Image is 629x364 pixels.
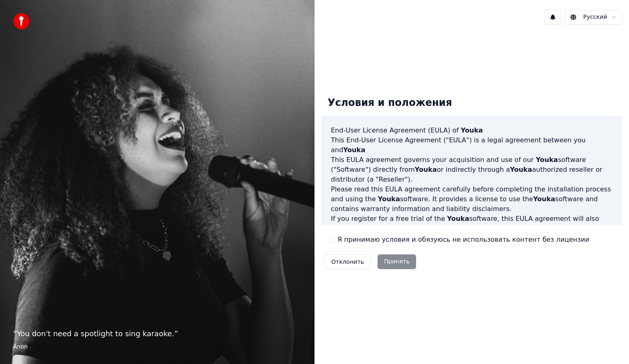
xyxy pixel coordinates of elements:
span: Youka [378,195,400,203]
span: Youka [550,225,572,232]
span: Youka [447,215,469,222]
span: Youka [343,146,365,154]
span: Youka [510,166,532,173]
p: This EULA agreement governs your acquisition and use of our software ("Software") directly from o... [331,155,613,184]
span: Youka [415,166,437,173]
p: This End-User License Agreement ("EULA") is a legal agreement between you and [331,135,613,155]
footer: Anon [13,343,301,351]
label: Я принимаю условия и обязуюсь не использовать контент без лицензии [337,235,589,245]
p: “ You don't need a spotlight to sing karaoke. ” [13,328,301,339]
img: youka [13,13,29,29]
div: Условия и положения [321,90,459,116]
p: Please read this EULA agreement carefully before completing the installation process and using th... [331,184,613,214]
span: Youka [536,156,558,164]
h3: End-User License Agreement (EULA) of [331,126,613,135]
span: Youka [533,195,555,203]
p: If you register for a free trial of the software, this EULA agreement will also govern that trial... [331,214,613,253]
span: Youka [461,126,483,134]
button: Отклонить [324,254,371,269]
